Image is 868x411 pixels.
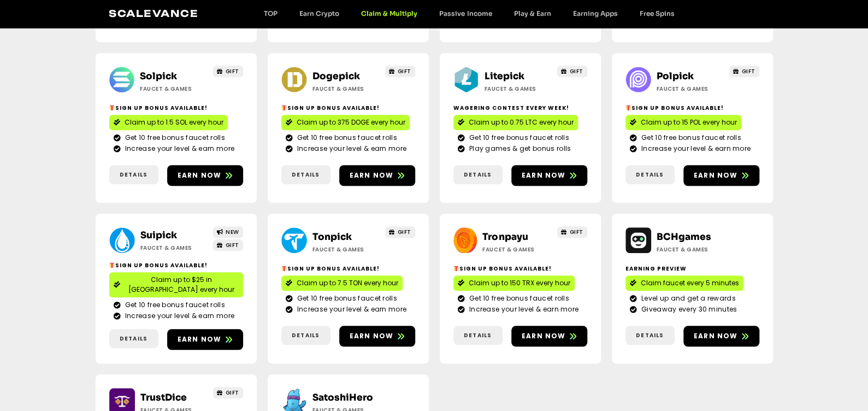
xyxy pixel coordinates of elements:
span: Earn now [178,334,222,344]
a: TrustDice [140,392,187,403]
nav: Menu [253,9,685,17]
span: Earn now [178,171,222,180]
span: GIFT [398,228,411,236]
a: GIFT [385,66,415,77]
h2: Sign Up Bonus Available! [281,104,415,112]
a: Solpick [140,71,177,82]
img: 🎁 [281,105,287,110]
a: Earn Crypto [288,9,350,17]
span: Get 10 free bonus faucet rolls [294,133,397,143]
h2: Faucet & Games [312,85,381,93]
span: Increase your level & earn more [122,144,234,154]
a: Details [625,326,675,345]
a: GIFT [729,66,759,77]
span: Details [292,331,320,339]
a: Scalevance [109,8,198,19]
a: Earn now [339,165,415,186]
span: Get 10 free bonus faucet rolls [122,300,225,310]
span: GIFT [570,67,583,75]
a: Claim up to 0.75 LTC every hour [453,115,578,130]
a: Earn now [339,326,415,347]
a: Details [281,326,330,345]
span: Increase your level & earn more [467,304,578,314]
span: Claim up to 7.5 TON every hour [297,278,398,288]
a: Earn now [511,165,587,186]
h2: Sign Up Bonus Available! [109,104,243,112]
span: Claim up to 150 TRX every hour [469,278,570,288]
h2: Sign Up Bonus Available! [109,261,243,269]
span: Claim up to 1.5 SOL every hour [125,118,223,127]
span: GIFT [226,241,239,249]
a: Suipick [140,230,177,241]
span: Increase your level & earn more [294,144,406,154]
span: NEW [226,228,239,236]
a: NEW [213,226,243,238]
h2: Sign Up Bonus Available! [625,104,759,112]
a: GIFT [213,239,243,251]
span: Earn now [522,331,566,341]
a: Earning Apps [562,9,628,17]
a: Dogepick [312,71,360,82]
img: 🎁 [109,262,115,268]
span: Get 10 free bonus faucet rolls [467,133,569,143]
h2: Faucet & Games [140,85,208,93]
span: GIFT [398,67,411,75]
span: Get 10 free bonus faucet rolls [639,133,741,143]
span: Claim faucet every 5 minutes [641,278,739,288]
span: GIFT [570,228,583,236]
a: Claim up to $25 in [GEOGRAPHIC_DATA] every hour [109,272,243,297]
a: Claim up to 15 POL every hour [625,115,741,130]
span: Get 10 free bonus faucet rolls [467,293,569,303]
a: Passive Income [428,9,503,17]
span: Details [636,171,664,179]
span: Increase your level & earn more [122,311,234,321]
a: Tonpick [312,231,352,243]
a: Claim up to 150 TRX every hour [453,275,575,291]
span: Claim up to 0.75 LTC every hour [469,118,574,127]
a: Details [453,326,503,345]
a: GIFT [213,66,243,77]
span: Earn now [694,331,738,341]
img: 🎁 [281,266,287,271]
span: Claim up to 15 POL every hour [641,118,737,127]
a: Details [109,329,158,348]
a: SatoshiHero [312,392,373,403]
a: Free Spins [628,9,685,17]
a: GIFT [213,387,243,398]
a: Earn now [511,326,587,347]
span: Earn now [694,171,738,180]
span: Increase your level & earn more [294,304,406,314]
a: Claim up to 375 DOGE every hour [281,115,410,130]
h2: Faucet & Games [312,245,381,254]
a: Details [625,165,675,184]
h2: Wagering contest every week! [453,104,587,112]
a: GIFT [385,226,415,238]
span: Details [636,331,664,339]
span: Increase your level & earn more [639,144,751,154]
a: Claim & Multiply [350,9,428,17]
span: GIFT [226,389,239,397]
h2: Faucet & Games [657,245,725,254]
span: Details [120,171,147,179]
h2: Earning Preview [625,265,759,273]
a: GIFT [557,66,587,77]
a: Details [109,165,158,184]
a: Earn now [167,165,243,186]
span: GIFT [226,67,239,75]
img: 🎁 [453,266,459,271]
span: Get 10 free bonus faucet rolls [294,293,397,303]
h2: Faucet & Games [482,245,551,254]
img: 🎁 [625,105,631,110]
a: Earn now [167,329,243,350]
span: Details [464,171,492,179]
h2: Sign Up Bonus Available! [453,265,587,273]
a: BCHgames [657,231,711,243]
a: Claim up to 7.5 TON every hour [281,275,403,291]
span: Earn now [522,171,566,180]
h2: Faucet & Games [140,244,209,252]
span: Play games & get bonus rolls [467,144,571,154]
a: Details [453,165,503,184]
a: GIFT [557,226,587,238]
span: Details [120,334,147,343]
a: Tronpayu [482,231,528,243]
